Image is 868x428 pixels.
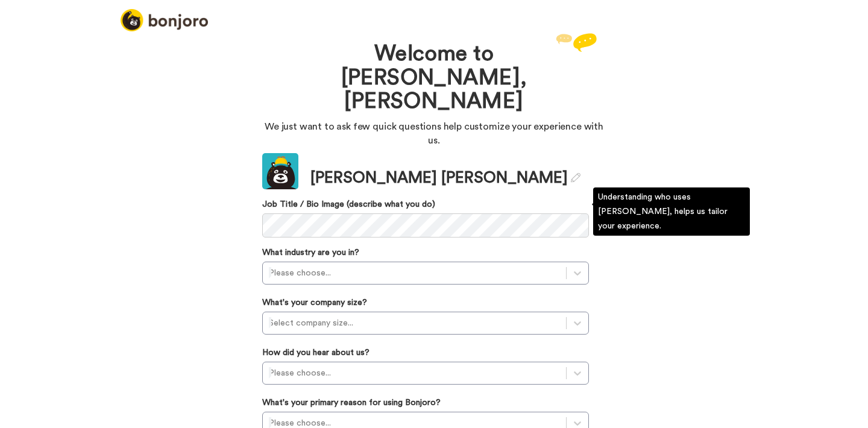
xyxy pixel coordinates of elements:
[121,9,208,31] img: logo_full.png
[262,397,441,409] label: What's your primary reason for using Bonjoro?
[262,198,589,210] label: Job Title / Bio Image (describe what you do)
[262,347,370,359] label: How did you hear about us?
[298,42,570,114] h1: Welcome to [PERSON_NAME], [PERSON_NAME]
[310,167,580,189] div: [PERSON_NAME] [PERSON_NAME]
[556,33,597,52] img: reply.svg
[262,247,359,259] label: What industry are you in?
[262,120,606,148] p: We just want to ask few quick questions help customize your experience with us.
[262,297,367,309] label: What's your company size?
[593,187,750,236] div: Understanding who uses [PERSON_NAME], helps us tailor your experience.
